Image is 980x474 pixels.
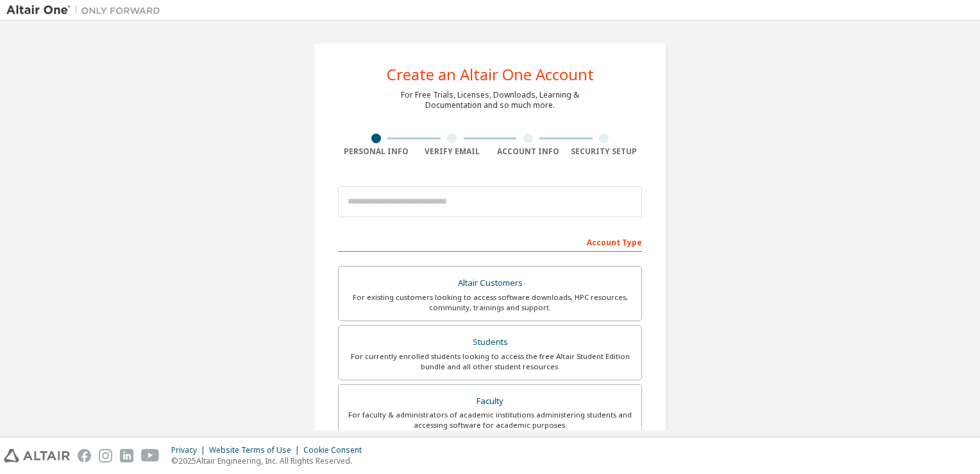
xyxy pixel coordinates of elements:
[4,449,70,462] img: altair_logo.svg
[209,445,303,455] div: Website Terms of Use
[338,146,414,157] div: Personal Info
[346,410,634,430] div: For faculty & administrators of academic institutions administering students and accessing softwa...
[346,351,634,372] div: For currently enrolled students looking to access the free Altair Student Edition bundle and all ...
[346,333,634,351] div: Students
[99,449,112,462] img: instagram.svg
[387,67,594,82] div: Create an Altair One Account
[490,146,566,157] div: Account Info
[120,449,133,462] img: linkedin.svg
[414,146,491,157] div: Verify Email
[171,445,209,455] div: Privacy
[171,455,369,466] p: © 2025 Altair Engineering, Inc. All Rights Reserved.
[338,231,642,252] div: Account Type
[78,449,91,462] img: facebook.svg
[6,4,167,17] img: Altair One
[401,90,579,110] div: For Free Trials, Licenses, Downloads, Learning & Documentation and so much more.
[346,292,634,313] div: For existing customers looking to access software downloads, HPC resources, community, trainings ...
[141,449,160,462] img: youtube.svg
[346,392,634,410] div: Faculty
[566,146,643,157] div: Security Setup
[346,274,634,292] div: Altair Customers
[303,445,369,455] div: Cookie Consent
